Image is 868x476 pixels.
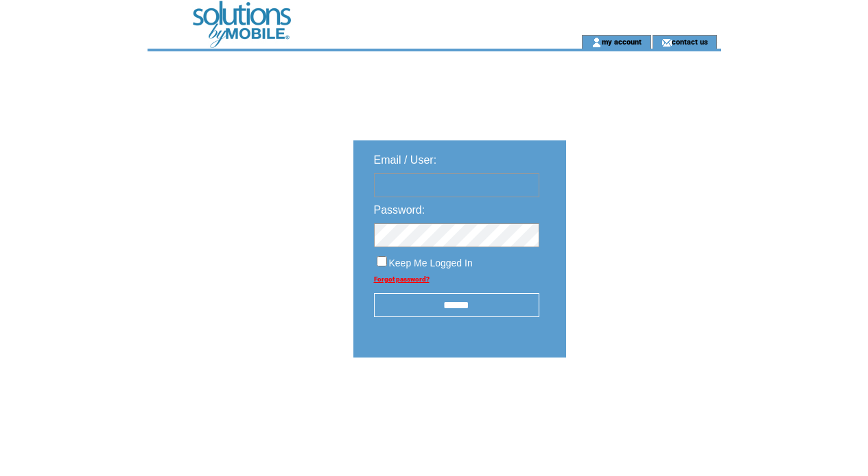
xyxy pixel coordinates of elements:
span: Email / User: [374,154,437,166]
img: contact_us_icon.gif;jsessionid=5136AB5C45B60522808BF0B97DE96AF8 [661,37,672,48]
a: Forgot password? [374,275,430,283]
a: contact us [672,37,708,46]
span: Keep Me Logged In [389,258,473,268]
img: account_icon.gif;jsessionid=5136AB5C45B60522808BF0B97DE96AF8 [591,37,602,48]
a: my account [602,37,642,46]
img: transparent.png;jsessionid=5136AB5C45B60522808BF0B97DE96AF8 [606,392,675,409]
span: Password: [374,204,425,216]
